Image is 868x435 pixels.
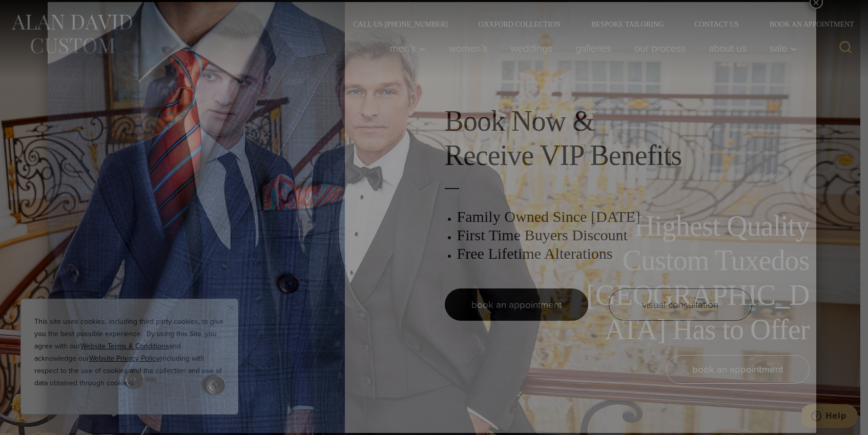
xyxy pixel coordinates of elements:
h3: Family Owned Since [DATE] [457,208,752,226]
a: visual consultation [609,288,752,321]
span: Help [24,7,45,16]
h2: Book Now & Receive VIP Benefits [445,104,752,173]
a: book an appointment [445,288,588,321]
h3: Free Lifetime Alterations [457,244,752,263]
h3: First Time Buyers Discount [457,226,752,244]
